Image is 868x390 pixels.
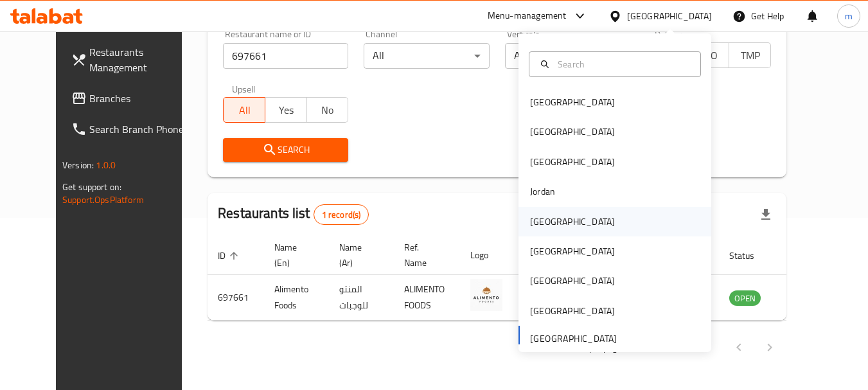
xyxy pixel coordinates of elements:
[208,275,264,321] td: 697661
[61,114,201,145] a: Search Branch Phone
[61,37,201,83] a: Restaurants Management
[470,279,502,311] img: Alimento Foods
[530,215,615,229] div: [GEOGRAPHIC_DATA]
[264,275,329,321] td: Alimento Foods
[274,240,314,270] span: Name (En)
[89,44,191,75] span: Restaurants Management
[96,157,116,173] span: 1.0.0
[729,291,761,306] span: OPEN
[565,340,623,356] p: Rows per page:
[530,274,615,288] div: [GEOGRAPHIC_DATA]
[530,95,615,109] div: [GEOGRAPHIC_DATA]
[223,138,348,162] button: Search
[530,125,615,139] div: [GEOGRAPHIC_DATA]
[404,240,445,270] span: Ref. Name
[729,248,771,263] span: Status
[223,43,348,69] input: Search for restaurant name or ID..
[750,199,781,230] div: Export file
[62,179,121,195] span: Get support on:
[229,101,260,120] span: All
[729,290,761,306] div: OPEN
[734,46,766,65] span: TMP
[218,248,242,263] span: ID
[62,157,94,173] span: Version:
[89,91,191,106] span: Branches
[223,97,265,123] button: All
[233,142,338,158] span: Search
[89,121,191,137] span: Search Branch Phone
[460,236,518,275] th: Logo
[364,43,489,69] div: All
[218,204,369,225] h2: Restaurants list
[62,191,144,208] a: Support.OpsPlatform
[394,275,460,321] td: ALIMENTO FOODS
[505,43,630,69] div: All
[488,8,567,24] div: Menu-management
[306,97,349,123] button: No
[314,209,369,221] span: 1 record(s)
[270,101,302,120] span: Yes
[530,244,615,258] div: [GEOGRAPHIC_DATA]
[530,184,555,199] div: Jordan
[553,57,693,71] input: Search
[232,84,256,93] label: Upsell
[339,240,378,270] span: Name (Ar)
[61,83,201,114] a: Branches
[680,340,711,356] p: 1-1 of 1
[627,9,712,23] div: [GEOGRAPHIC_DATA]
[208,236,831,321] table: enhanced table
[530,155,615,169] div: [GEOGRAPHIC_DATA]
[530,304,615,318] div: [GEOGRAPHIC_DATA]
[265,97,307,123] button: Yes
[729,42,771,68] button: TMP
[312,101,344,120] span: No
[845,9,853,23] span: m
[329,275,394,321] td: المنتو للوجبات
